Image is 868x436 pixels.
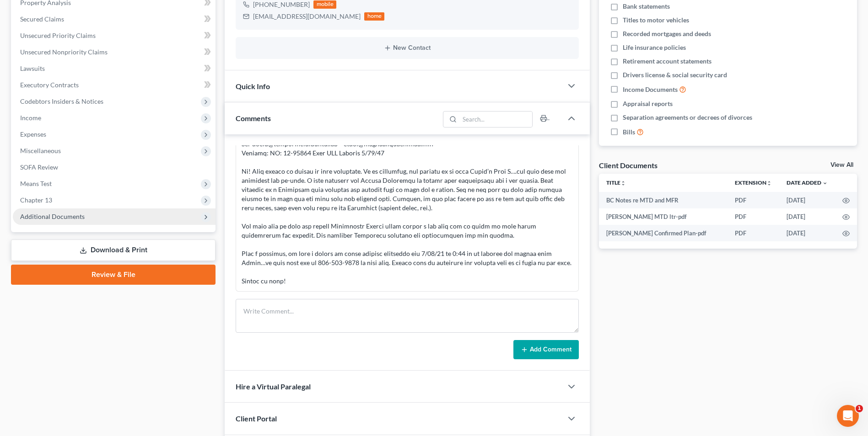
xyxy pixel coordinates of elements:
span: Separation agreements or decrees of divorces [623,113,752,122]
td: PDF [728,225,779,241]
a: Date Added expand_more [787,179,828,186]
span: Bank statements [623,2,670,11]
td: [PERSON_NAME] MTD ltr-pdf [599,208,728,225]
span: Income [20,114,41,122]
i: expand_more [822,181,828,186]
input: Search... [459,112,532,127]
div: Client Documents [599,160,658,170]
a: View All [830,162,853,168]
td: BC Notes re MTD and MFR [599,192,728,208]
td: PDF [728,208,779,225]
span: Miscellaneous [20,147,61,154]
a: Secured Claims [13,11,216,27]
div: [EMAIL_ADDRESS][DOMAIN_NAME] [253,12,361,21]
span: Bills [623,128,635,137]
span: Drivers license & social security card [623,70,727,80]
span: Quick Info [236,82,270,90]
span: Client Portal [236,414,277,423]
span: Expenses [20,130,46,138]
span: Additional Documents [20,213,85,220]
div: home [364,12,384,21]
td: PDF [728,192,779,208]
span: Codebtors Insiders & Notices [20,97,103,105]
span: Appraisal reports [623,99,673,108]
span: Titles to motor vehicles [623,16,689,25]
i: unfold_more [620,181,626,186]
span: Unsecured Nonpriority Claims [20,48,108,56]
a: SOFA Review [13,159,216,175]
span: Secured Claims [20,15,64,23]
a: Download & Print [11,239,216,261]
td: [DATE] [779,225,835,241]
div: Lore: Ips Dolor Sita: Consect, Adipisci 14, 1338 1:12 EL Se: 'doeiu@temporincididuntu.lab' <etdol... [242,121,573,286]
a: Lawsuits [13,60,216,77]
td: [PERSON_NAME] Confirmed Plan-pdf [599,225,728,241]
a: Review & File [11,265,216,285]
td: [DATE] [779,208,835,225]
span: 1 [856,405,863,412]
a: Unsecured Priority Claims [13,27,216,44]
span: Hire a Virtual Paralegal [236,382,311,391]
iframe: Intercom live chat [837,405,859,427]
a: Titleunfold_more [606,179,626,186]
span: Chapter 13 [20,196,52,204]
a: Unsecured Nonpriority Claims [13,44,216,60]
span: Executory Contracts [20,81,79,89]
span: Means Test [20,180,52,187]
span: SOFA Review [20,163,58,171]
span: Unsecured Priority Claims [20,32,96,39]
span: Retirement account statements [623,57,712,66]
a: Extensionunfold_more [735,179,772,186]
span: Income Documents [623,85,678,94]
span: Comments [236,114,271,122]
a: Executory Contracts [13,77,216,93]
span: Recorded mortgages and deeds [623,29,711,38]
div: mobile [313,0,336,9]
button: Add Comment [513,340,579,359]
button: New Contact [243,44,571,52]
i: unfold_more [766,181,772,186]
td: [DATE] [779,192,835,208]
span: Lawsuits [20,64,45,72]
span: Life insurance policies [623,43,686,52]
